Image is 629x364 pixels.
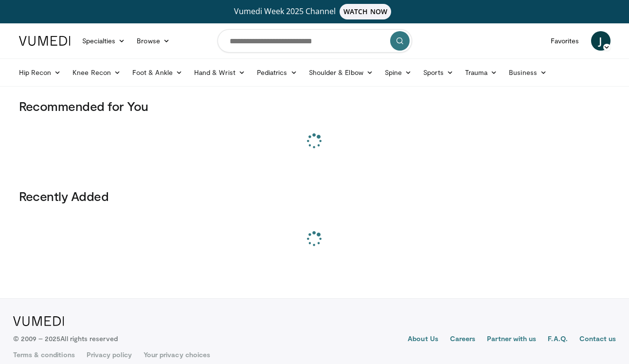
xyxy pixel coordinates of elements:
a: Pediatrics [251,63,303,82]
a: Specialties [76,31,131,51]
a: Shoulder & Elbow [303,63,379,82]
a: Your privacy choices [144,350,210,360]
span: WATCH NOW [340,4,391,19]
a: Hand & Wrist [188,63,251,82]
input: Search topics, interventions [217,29,412,53]
a: Vumedi Week 2025 ChannelWATCH NOW [20,4,609,19]
a: Terms & conditions [13,350,75,360]
img: VuMedi Logo [13,316,64,326]
a: About Us [408,334,438,346]
a: Business [503,63,553,82]
a: Knee Recon [67,63,126,82]
h3: Recently Added [19,188,611,204]
a: Sports [417,63,459,82]
a: Partner with us [487,334,536,346]
span: All rights reserved [60,334,117,343]
a: Foot & Ankle [126,63,188,82]
a: Favorites [545,31,585,51]
img: VuMedi Logo [19,36,71,46]
h3: Recommended for You [19,98,611,114]
a: Trauma [459,63,503,82]
a: F.A.Q. [548,334,567,346]
a: J [591,31,611,51]
p: © 2009 – 2025 [13,334,118,344]
a: Careers [450,334,476,346]
a: Spine [379,63,417,82]
a: Contact us [579,334,616,346]
a: Hip Recon [13,63,67,82]
a: Browse [131,31,176,51]
a: Privacy policy [87,350,132,360]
